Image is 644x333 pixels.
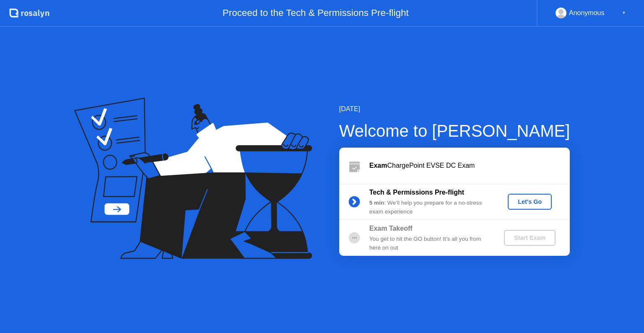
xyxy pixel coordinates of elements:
button: Let's Go [508,194,552,210]
b: Exam Takeoff [369,225,413,232]
div: Anonymous [569,8,605,18]
div: ChargePoint EVSE DC Exam [369,161,570,171]
button: Start Exam [504,230,556,246]
b: 5 min [369,200,384,206]
div: Welcome to [PERSON_NAME] [339,118,570,143]
div: You get to hit the GO button! It’s all you from here on out [369,235,490,252]
div: Let's Go [511,198,548,205]
b: Tech & Permissions Pre-flight [369,189,464,196]
div: Start Exam [507,234,552,241]
b: Exam [369,162,387,169]
div: ▼ [622,8,626,18]
div: : We’ll help you prepare for a no-stress exam experience [369,199,490,216]
div: [DATE] [339,104,570,114]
